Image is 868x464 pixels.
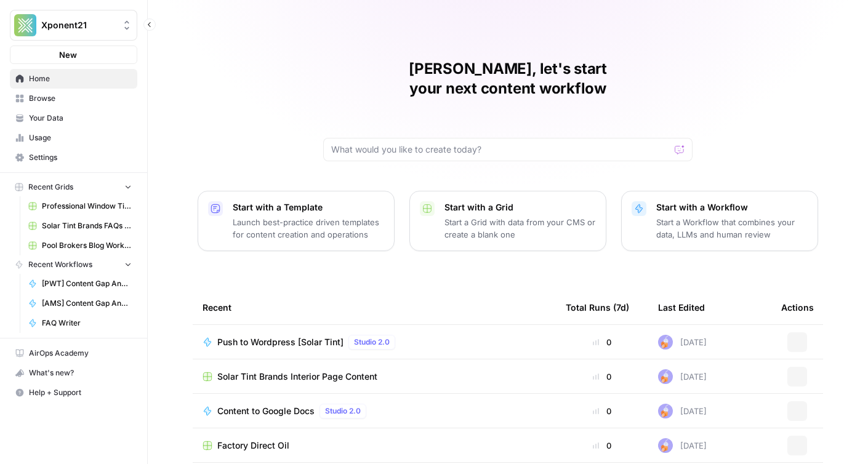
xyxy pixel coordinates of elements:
button: Recent Workflows [10,255,137,274]
span: Xponent21 [41,19,116,31]
button: New [10,46,137,64]
p: Start with a Workflow [656,201,808,214]
span: Solar Tint Brands FAQs Workflows [42,220,132,231]
img: ly0f5newh3rn50akdwmtp9dssym0 [658,369,673,384]
span: New [59,49,77,61]
span: Recent Grids [28,182,73,193]
span: Home [29,73,132,84]
a: AirOps Academy [10,343,137,363]
button: Start with a WorkflowStart a Workflow that combines your data, LLMs and human review [621,191,818,251]
span: Recent Workflows [28,259,92,270]
div: Total Runs (7d) [566,290,629,324]
span: Studio 2.0 [354,337,390,348]
a: Solar Tint Brands Interior Page Content [203,370,546,383]
a: [PWT] Content Gap Analysis - o3 [23,274,137,294]
a: Solar Tint Brands FAQs Workflows [23,216,137,236]
span: Content to Google Docs [217,405,315,417]
span: AirOps Academy [29,348,132,359]
div: Recent [203,290,546,324]
span: Pool Brokers Blog Workflow [42,240,132,251]
p: Start with a Template [233,201,384,214]
a: Home [10,69,137,89]
div: Actions [781,290,814,324]
a: Content to Google DocsStudio 2.0 [203,404,546,418]
a: Your Data [10,108,137,128]
span: [AMS] Content Gap Analysis - o3 [42,298,132,309]
a: [AMS] Content Gap Analysis - o3 [23,294,137,313]
img: ly0f5newh3rn50akdwmtp9dssym0 [658,404,673,418]
div: 0 [566,336,638,348]
button: Recent Grids [10,178,137,196]
button: Start with a GridStart a Grid with data from your CMS or create a blank one [409,191,606,251]
span: Professional Window Tinting [42,201,132,212]
button: Start with a TemplateLaunch best-practice driven templates for content creation and operations [198,191,395,251]
p: Start a Grid with data from your CMS or create a blank one [444,216,596,241]
div: [DATE] [658,438,707,453]
span: Factory Direct Oil [217,439,289,452]
a: Usage [10,128,137,148]
img: ly0f5newh3rn50akdwmtp9dssym0 [658,438,673,453]
div: 0 [566,439,638,452]
a: Push to Wordpress [Solar Tint]Studio 2.0 [203,335,546,350]
span: Studio 2.0 [325,406,361,417]
input: What would you like to create today? [331,143,670,156]
a: Factory Direct Oil [203,439,546,452]
span: [PWT] Content Gap Analysis - o3 [42,278,132,289]
div: [DATE] [658,335,707,350]
span: Your Data [29,113,132,124]
div: 0 [566,405,638,417]
p: Start with a Grid [444,201,596,214]
a: Browse [10,89,137,108]
button: Help + Support [10,383,137,402]
button: What's new? [10,363,137,383]
div: [DATE] [658,369,707,384]
img: ly0f5newh3rn50akdwmtp9dssym0 [658,335,673,350]
img: Xponent21 Logo [14,14,36,36]
a: Settings [10,148,137,167]
h1: [PERSON_NAME], let's start your next content workflow [323,59,693,98]
a: Pool Brokers Blog Workflow [23,236,137,255]
span: Browse [29,93,132,104]
button: Workspace: Xponent21 [10,10,137,41]
span: Settings [29,152,132,163]
span: Push to Wordpress [Solar Tint] [217,336,344,348]
p: Start a Workflow that combines your data, LLMs and human review [656,216,808,241]
span: FAQ Writer [42,318,132,329]
span: Help + Support [29,387,132,398]
div: [DATE] [658,404,707,418]
div: 0 [566,370,638,383]
span: Usage [29,132,132,143]
p: Launch best-practice driven templates for content creation and operations [233,216,384,241]
span: Solar Tint Brands Interior Page Content [217,370,377,383]
a: Professional Window Tinting [23,196,137,216]
div: Last Edited [658,290,705,324]
div: What's new? [10,364,137,382]
a: FAQ Writer [23,313,137,333]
